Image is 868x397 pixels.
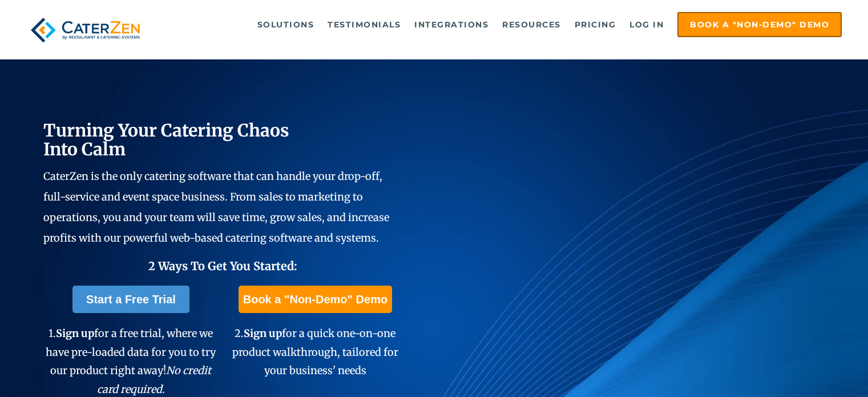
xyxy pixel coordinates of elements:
img: caterzen [26,12,145,48]
a: Start a Free Trial [72,286,189,313]
span: Sign up [56,327,94,340]
iframe: Help widget launcher [766,352,855,384]
span: Turning Your Catering Chaos Into Calm [43,119,289,160]
em: No credit card required. [97,364,212,395]
a: Book a "Non-Demo" Demo [677,12,842,37]
span: CaterZen is the only catering software that can handle your drop-off, full-service and event spac... [43,170,389,244]
a: Book a "Non-Demo" Demo [239,286,392,313]
a: Integrations [409,13,494,36]
div: Navigation Menu [165,12,842,37]
a: Pricing [569,13,622,36]
a: Solutions [252,13,320,36]
span: 2. for a quick one-on-one product walkthrough, tailored for your business' needs [232,327,398,377]
span: Sign up [244,327,282,340]
span: 1. for a free trial, where we have pre-loaded data for you to try our product right away! [46,327,216,395]
span: 2 Ways To Get You Started: [148,259,297,273]
a: Log in [624,13,669,36]
a: Testimonials [322,13,406,36]
a: Resources [496,13,567,36]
